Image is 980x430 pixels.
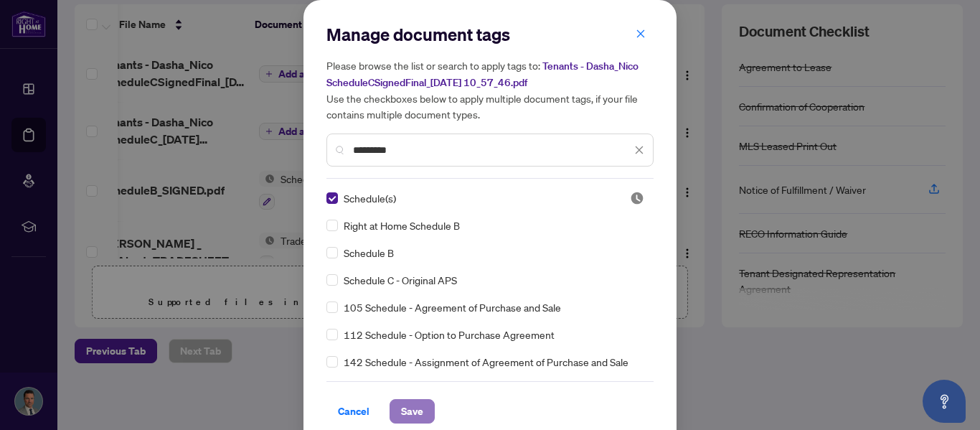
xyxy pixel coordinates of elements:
span: Schedule C - Original APS [344,272,457,288]
button: Open asap [923,380,966,423]
span: 142 Schedule - Assignment of Agreement of Purchase and Sale [344,354,628,370]
span: Cancel [338,400,369,423]
span: close [634,145,644,155]
span: 105 Schedule - Agreement of Purchase and Sale [344,299,561,315]
span: Save [401,400,423,423]
span: Pending Review [630,191,644,205]
span: Schedule(s) [344,190,396,206]
span: Schedule B [344,245,394,261]
span: Right at Home Schedule B [344,218,460,233]
h2: Manage document tags [326,23,654,46]
img: status [630,191,644,205]
button: Save [390,399,435,424]
h5: Please browse the list or search to apply tags to: Use the checkboxes below to apply multiple doc... [326,57,654,122]
span: 112 Schedule - Option to Purchase Agreement [344,327,555,342]
button: Cancel [326,399,381,424]
span: close [636,29,646,39]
